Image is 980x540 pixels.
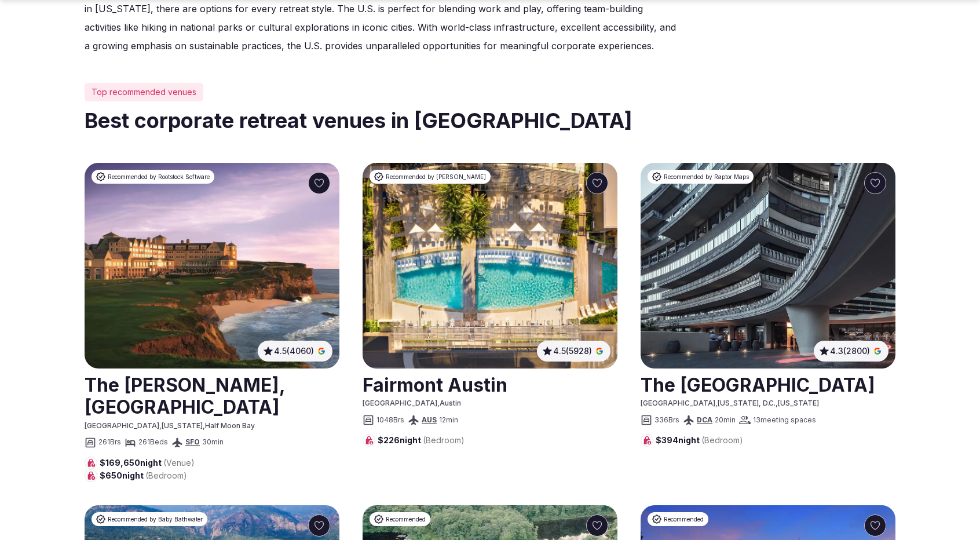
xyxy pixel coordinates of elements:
[386,173,486,181] span: Recommended by [PERSON_NAME]
[376,415,404,425] span: 1048 Brs
[363,163,617,368] img: Fairmont Austin
[274,345,314,357] span: 4.5 (4060)
[423,435,465,445] span: (Bedroom)
[185,437,200,446] a: SFO
[363,163,617,368] a: See Fairmont Austin
[145,470,187,480] span: (Bedroom)
[363,399,437,407] span: [GEOGRAPHIC_DATA]
[542,345,606,357] a: 4.5(5928)
[85,163,339,368] a: See The Ritz-Carlton, Half Moon Bay
[85,421,159,430] span: [GEOGRAPHIC_DATA]
[108,173,210,181] span: Recommended by Rootstock Software
[776,399,778,407] span: ,
[85,106,895,135] h2: Best corporate retreat venues in [GEOGRAPHIC_DATA]
[422,415,437,424] a: AUS
[205,421,255,430] span: Half Moon Bay
[818,345,884,357] a: 4.3(2800)
[553,345,592,357] span: 4.5 (5928)
[85,163,339,368] img: The Ritz-Carlton, Half Moon Bay
[98,437,121,447] span: 261 Brs
[830,345,870,357] span: 4.3 (2800)
[437,399,440,407] span: ,
[378,435,465,446] span: $226 night
[697,415,712,424] a: DCA
[159,421,162,430] span: ,
[440,399,461,407] span: Austin
[85,370,339,421] h2: The [PERSON_NAME], [GEOGRAPHIC_DATA]
[664,515,704,523] span: Recommended
[715,399,718,407] span: ,
[664,173,749,181] span: Recommended by Raptor Maps
[202,437,224,447] span: 30 min
[701,435,743,445] span: (Bedroom)
[641,370,895,399] a: View venue
[386,515,426,523] span: Recommended
[439,415,458,425] span: 12 min
[718,399,776,407] span: [US_STATE], D.C.
[163,458,195,468] span: (Venue)
[363,370,617,399] h2: Fairmont Austin
[654,415,679,425] span: 336 Brs
[363,370,617,399] a: View venue
[108,515,203,523] span: Recommended by Baby Bathwater
[641,399,715,407] span: [GEOGRAPHIC_DATA]
[203,421,205,430] span: ,
[753,415,816,425] span: 13 meeting spaces
[641,163,895,368] a: See The Watergate Hotel
[778,399,819,407] span: [US_STATE]
[656,435,743,446] span: $394 night
[162,421,203,430] span: [US_STATE]
[100,470,187,481] span: $650 night
[85,83,203,101] div: Top recommended venues
[262,345,328,357] a: 4.5(4060)
[138,437,168,447] span: 261 Beds
[100,457,195,469] span: $169,650 night
[85,370,339,421] a: View venue
[641,163,895,368] img: The Watergate Hotel
[715,415,736,425] span: 20 min
[641,370,895,399] h2: The [GEOGRAPHIC_DATA]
